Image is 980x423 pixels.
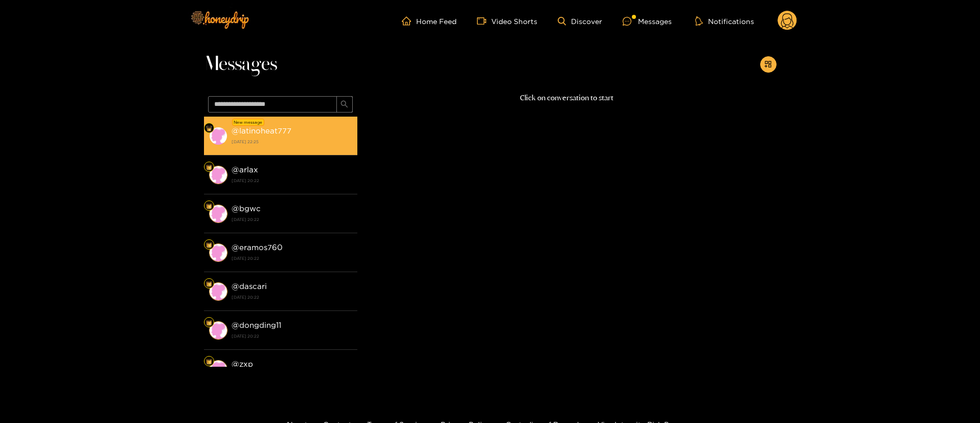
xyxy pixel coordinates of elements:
[760,56,777,73] button: appstore-add
[206,320,212,326] img: Fan Level
[209,166,227,184] img: conversation
[336,96,353,113] button: search
[232,331,352,341] strong: [DATE] 20:22
[558,17,602,26] a: Discover
[357,92,777,104] p: Click on conversation to start
[232,126,291,135] strong: @ latinoheat777
[209,321,227,340] img: conversation
[232,137,352,146] strong: [DATE] 22:25
[206,242,212,248] img: Fan Level
[232,215,352,224] strong: [DATE] 20:22
[209,127,227,145] img: conversation
[623,15,672,27] div: Messages
[232,321,281,329] strong: @ dongding11
[692,16,757,26] button: Notifications
[209,360,227,379] img: conversation
[209,243,227,262] img: conversation
[232,282,267,291] strong: @ dascari
[232,360,253,368] strong: @ zxp
[206,203,212,209] img: Fan Level
[477,16,537,26] a: Video Shorts
[402,16,416,26] span: home
[764,60,772,69] span: appstore-add
[340,100,348,109] span: search
[209,205,227,223] img: conversation
[206,281,212,287] img: Fan Level
[206,359,212,365] img: Fan Level
[232,293,352,302] strong: [DATE] 20:22
[232,176,352,185] strong: [DATE] 20:22
[402,16,457,26] a: Home Feed
[232,119,264,126] div: New message
[209,282,227,301] img: conversation
[232,243,283,252] strong: @ eramos760
[206,164,212,170] img: Fan Level
[232,204,261,213] strong: @ bgwc
[206,125,212,131] img: Fan Level
[232,165,258,174] strong: @ arlax
[477,16,491,26] span: video-camera
[204,52,277,77] span: Messages
[232,254,352,263] strong: [DATE] 20:22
